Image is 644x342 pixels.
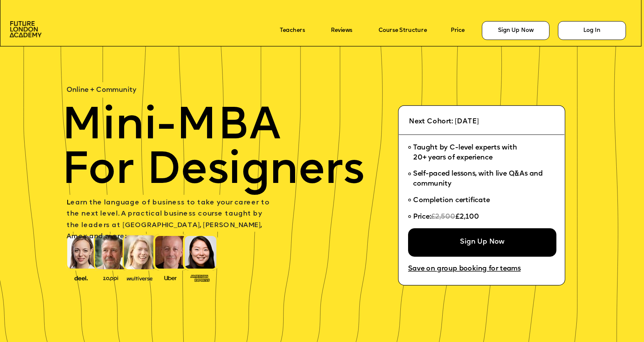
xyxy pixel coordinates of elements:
img: image-b2f1584c-cbf7-4a77-bbe0-f56ae6ee31f2.png [98,274,123,281]
img: image-388f4489-9820-4c53-9b08-f7df0b8d4ae2.png [68,274,93,282]
a: Price [451,27,465,33]
span: Completion certificate [413,197,490,204]
span: Price: [413,213,431,220]
span: For Designers [61,149,365,194]
span: £2,100 [455,213,479,220]
img: image-aac980e9-41de-4c2d-a048-f29dd30a0068.png [10,21,41,38]
span: Self-paced lessons, with live Q&As and community [413,171,544,188]
a: Teachers [280,27,305,33]
a: Save on group booking for teams [408,266,521,273]
img: image-b7d05013-d886-4065-8d38-3eca2af40620.png [124,274,155,282]
span: Next Cohort: [DATE] [409,118,479,125]
span: Online + Community [66,87,136,94]
a: Reviews [331,27,352,33]
span: £2,500 [431,213,455,220]
img: image-93eab660-639c-4de6-957c-4ae039a0235a.png [188,273,212,282]
img: image-99cff0b2-a396-4aab-8550-cf4071da2cb9.png [158,274,183,281]
a: Course Structure [378,27,427,33]
span: Taught by C-level experts with 20+ years of experience [413,144,517,161]
span: L [66,199,70,206]
span: Mini-MBA [61,105,281,149]
span: earn the language of business to take your career to the next level. A practical business course ... [66,199,272,240]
